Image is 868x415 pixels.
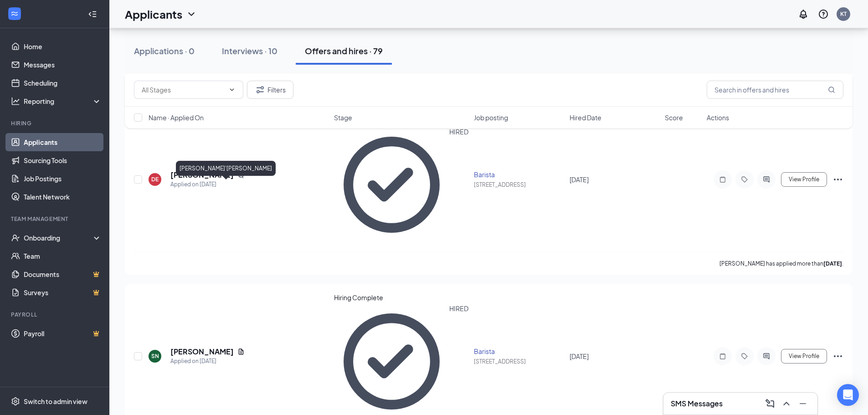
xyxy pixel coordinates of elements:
[334,127,450,243] svg: CheckmarkCircle
[24,133,102,151] a: Applicants
[24,169,102,188] a: Job Postings
[828,86,835,93] svg: MagnifyingGlass
[739,176,750,183] svg: Tag
[24,151,102,169] a: Sourcing Tools
[798,9,809,20] svg: Notifications
[570,352,589,360] span: [DATE]
[665,113,683,122] span: Score
[765,398,776,409] svg: ComposeMessage
[719,260,843,267] p: [PERSON_NAME] has applied more than .
[832,174,843,185] svg: Ellipses
[305,45,383,56] div: Offers and hires · 79
[24,247,102,265] a: Team
[334,113,352,122] span: Stage
[151,175,159,183] div: DE
[11,97,20,106] svg: Analysis
[474,113,508,122] span: Job posting
[823,260,842,267] b: [DATE]
[781,349,827,364] button: View Profile
[334,293,469,302] div: Hiring Complete
[170,170,234,180] h5: [PERSON_NAME]
[797,398,808,409] svg: Minimize
[707,81,843,99] input: Search in offers and hires
[763,396,777,411] button: ComposeMessage
[24,188,102,206] a: Talent Network
[840,10,847,18] div: KT
[88,10,97,19] svg: Collapse
[24,97,102,106] div: Reporting
[570,175,589,184] span: [DATE]
[11,215,100,223] div: Team Management
[739,353,750,360] svg: Tag
[24,397,87,406] div: Switch to admin view
[832,351,843,362] svg: Ellipses
[149,113,204,122] span: Name · Applied On
[125,6,182,22] h1: Applicants
[134,45,195,56] div: Applications · 0
[781,398,792,409] svg: ChevronUp
[170,357,245,366] div: Applied on [DATE]
[24,283,102,302] a: SurveysCrown
[789,176,819,183] span: View Profile
[24,233,94,242] div: Onboarding
[11,119,100,127] div: Hiring
[10,9,19,18] svg: WorkstreamLogo
[474,181,564,189] div: [STREET_ADDRESS]
[247,81,293,99] button: Filter Filters
[186,9,197,20] svg: ChevronDown
[570,113,601,122] span: Hired Date
[761,176,772,183] svg: ActiveChat
[11,233,20,242] svg: UserCheck
[671,399,723,409] h3: SMS Messages
[142,85,225,95] input: All Stages
[474,170,564,179] div: Barista
[24,56,102,74] a: Messages
[24,324,102,343] a: PayrollCrown
[781,172,827,187] button: View Profile
[170,347,234,357] h5: [PERSON_NAME]
[170,180,245,189] div: Applied on [DATE]
[255,84,266,95] svg: Filter
[24,74,102,92] a: Scheduling
[474,347,564,356] div: Barista
[837,384,859,406] div: Open Intercom Messenger
[779,396,794,411] button: ChevronUp
[151,352,159,360] div: SN
[449,127,468,243] div: HIRED
[222,45,277,56] div: Interviews · 10
[11,397,20,406] svg: Settings
[717,176,728,183] svg: Note
[796,396,810,411] button: Minimize
[474,358,564,365] div: [STREET_ADDRESS]
[176,161,276,176] div: [PERSON_NAME]'[PERSON_NAME]
[717,353,728,360] svg: Note
[707,113,729,122] span: Actions
[24,37,102,56] a: Home
[789,353,819,359] span: View Profile
[11,311,100,318] div: Payroll
[228,86,236,93] svg: ChevronDown
[761,353,772,360] svg: ActiveChat
[818,9,829,20] svg: QuestionInfo
[237,348,245,355] svg: Document
[24,265,102,283] a: DocumentsCrown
